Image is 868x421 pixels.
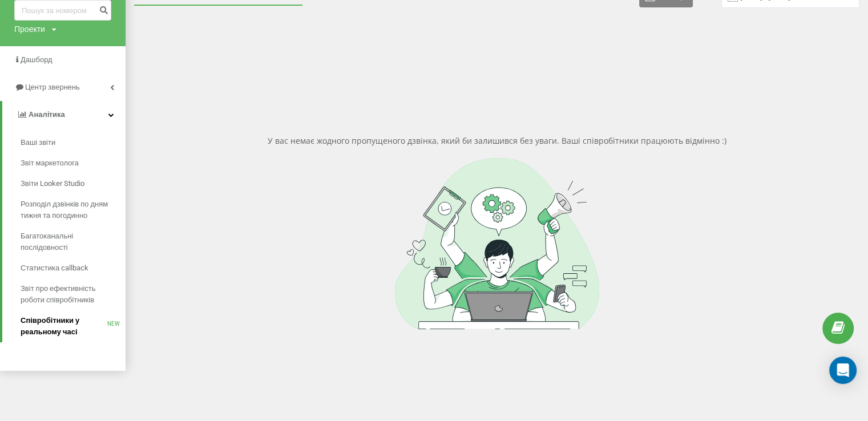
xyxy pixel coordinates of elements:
[21,278,126,310] a: Звіт про ефективність роботи співробітників
[21,173,126,194] a: Звіти Looker Studio
[14,23,45,35] div: Проекти
[21,132,126,153] a: Ваші звіти
[21,157,79,169] span: Звіт маркетолога
[2,101,126,128] a: Аналiтика
[21,230,120,253] span: Багатоканальні послідовності
[29,110,65,119] span: Аналiтика
[21,310,126,342] a: Співробітники у реальному часіNEW
[829,357,857,384] div: Open Intercom Messenger
[21,137,55,148] span: Ваші звіти
[21,194,126,226] a: Розподіл дзвінків по дням тижня та погодинно
[21,315,107,338] span: Співробітники у реальному часі
[21,178,84,189] span: Звіти Looker Studio
[21,258,126,278] a: Статистика callback
[21,199,120,221] span: Розподіл дзвінків по дням тижня та погодинно
[21,283,120,306] span: Звіт про ефективність роботи співробітників
[21,226,126,258] a: Багатоканальні послідовності
[21,55,53,64] span: Дашборд
[21,153,126,173] a: Звіт маркетолога
[21,262,88,274] span: Статистика callback
[25,83,80,91] span: Центр звернень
